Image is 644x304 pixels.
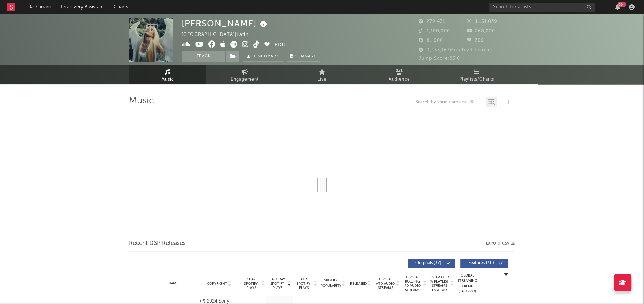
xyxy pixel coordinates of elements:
span: Jump Score: 83.0 [419,56,460,61]
span: 268,000 [467,29,495,33]
span: 81,000 [419,38,443,43]
input: Search for artists [489,3,595,12]
span: 706 [467,38,484,43]
button: Export CSV [486,241,515,246]
div: Global Streaming Trend (Last 60D) [457,273,478,294]
button: Features(30) [460,259,508,268]
span: Released [350,281,367,286]
div: [PERSON_NAME] [182,18,269,29]
span: 7 Day Spotify Plays [242,277,260,290]
button: Summary [287,51,320,62]
div: Name [150,281,196,286]
a: Music [129,65,206,84]
span: Spotify Popularity [321,278,341,289]
span: Copyright [206,281,227,286]
span: Originals ( 32 ) [412,261,445,265]
span: 1,100,000 [419,29,450,33]
span: Music [161,75,174,84]
span: Estimated % Playlist Streams Last Day [430,275,449,292]
button: Edit [274,41,287,50]
button: 99+ [615,4,620,10]
span: Features ( 30 ) [465,261,497,265]
a: Benchmark [243,51,283,62]
a: Live [283,65,361,84]
span: Playlists/Charts [459,75,494,84]
span: Summary [295,55,316,58]
div: 99 + [617,2,626,7]
div: [GEOGRAPHIC_DATA] | Latin [182,31,257,39]
span: ATD Spotify Plays [294,277,313,290]
input: Search by song name or URL [412,100,486,105]
span: Recent DSP Releases [129,239,186,248]
a: Playlists/Charts [438,65,515,84]
button: Originals(32) [408,259,455,268]
span: 1,151,039 [467,19,497,24]
span: Global Rolling 7D Audio Streams [403,275,422,292]
span: Engagement [231,75,259,84]
span: Global ATD Audio Streams [376,277,395,290]
span: Benchmark [252,52,279,61]
span: Last Day Spotify Plays [268,277,287,290]
span: Audience [389,75,410,84]
span: Live [317,75,327,84]
span: 9,453,163 Monthly Listeners [419,48,493,52]
span: 279,431 [419,19,445,24]
a: Engagement [206,65,283,84]
button: Track [182,51,225,62]
a: Audience [361,65,438,84]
